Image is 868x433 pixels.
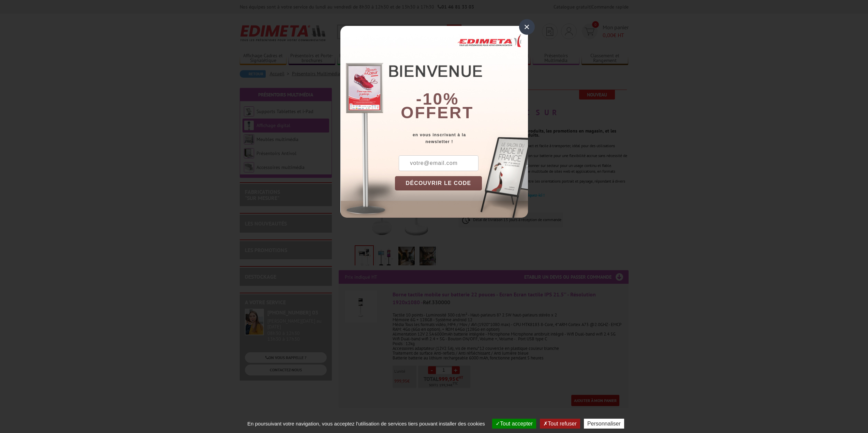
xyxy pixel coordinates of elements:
[399,155,479,171] input: votre@email.com
[416,90,459,108] b: -10%
[584,419,624,429] button: Personnaliser (fenêtre modale)
[395,132,528,145] div: en vous inscrivant à la newsletter !
[519,19,535,35] div: ×
[492,419,536,429] button: Tout accepter
[395,176,482,190] button: DÉCOUVRIR LE CODE
[401,104,474,122] font: offert
[244,421,488,427] span: En poursuivant votre navigation, vous acceptez l'utilisation de services tiers pouvant installer ...
[540,419,580,429] button: Tout refuser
